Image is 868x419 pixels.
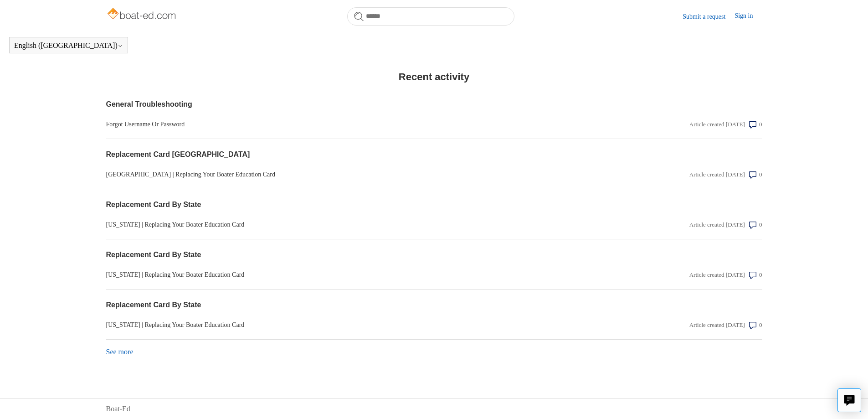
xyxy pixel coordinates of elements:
a: Forgot Username Or Password [106,119,565,129]
a: See more [106,348,134,356]
img: Boat-Ed Help Center home page [106,5,179,24]
a: [US_STATE] | Replacing Your Boater Education Card [106,320,565,330]
a: General Troubleshooting [106,99,565,110]
div: Article created [DATE] [689,220,745,229]
button: English ([GEOGRAPHIC_DATA]) [14,41,123,50]
a: Replacement Card By State [106,300,565,310]
a: [US_STATE] | Replacing Your Boater Education Card [106,270,565,279]
button: Live chat [837,388,861,412]
a: Sign in [734,11,762,22]
div: Article created [DATE] [689,170,745,179]
a: Submit a request [683,12,734,21]
a: Replacement Card [GEOGRAPHIC_DATA] [106,149,565,160]
div: Article created [DATE] [689,321,745,330]
a: Replacement Card By State [106,199,565,210]
div: Article created [DATE] [689,270,745,279]
a: [GEOGRAPHIC_DATA] | Replacing Your Boater Education Card [106,170,565,179]
input: Search [347,7,514,26]
div: Article created [DATE] [689,120,745,129]
a: Replacement Card By State [106,249,565,260]
h2: Recent activity [106,69,762,84]
a: Boat-Ed [106,403,130,414]
a: [US_STATE] | Replacing Your Boater Education Card [106,220,565,229]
